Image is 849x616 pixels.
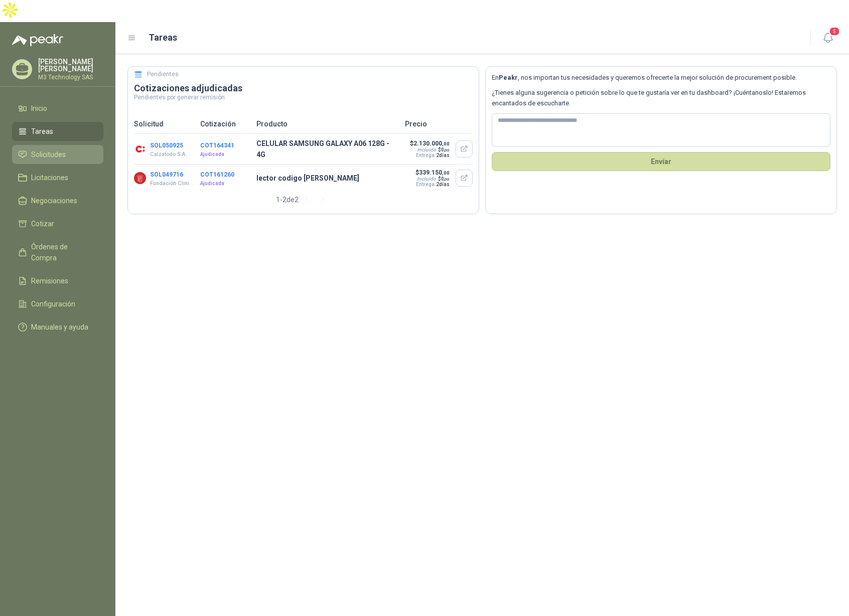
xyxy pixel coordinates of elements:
[12,294,103,314] a: Configuración
[134,94,473,100] p: Pendientes por generar remisión
[149,31,177,45] h1: Tareas
[38,74,103,80] p: M3 Technology SAS
[31,298,75,310] span: Configuración
[410,140,450,147] p: $
[31,172,68,183] span: Licitaciones
[444,177,450,182] span: ,00
[134,143,146,155] img: Company Logo
[31,322,88,333] span: Manuales y ayuda
[12,122,103,141] a: Tareas
[12,168,103,187] a: Licitaciones
[12,145,103,164] a: Solicitudes
[256,173,399,184] p: lector codigo [PERSON_NAME]
[415,182,450,187] p: Entrega:
[150,142,183,149] button: SOL050925
[150,150,187,159] p: Calzatodo S.A.
[12,34,63,46] img: Logo peakr
[438,176,450,182] span: $
[438,147,450,152] span: $
[436,182,450,187] span: 2 días
[442,170,450,176] span: ,00
[200,171,234,178] button: COT161260
[38,58,103,72] p: [PERSON_NAME] [PERSON_NAME]
[410,152,450,158] p: Entrega:
[819,29,837,47] button: 5
[31,126,53,137] span: Tareas
[200,180,250,188] p: Ajudicada
[12,191,103,210] a: Negociaciones
[12,237,103,267] a: Órdenes de Compra
[150,171,183,178] button: SOL049716
[134,172,146,184] img: Company Logo
[419,169,450,176] span: 339.150
[134,82,473,94] h3: Cotizaciones adjudicadas
[200,150,250,159] p: Ajudicada
[150,180,196,188] p: Fundación Clínica Shaio
[256,138,399,160] p: CELULAR SAMSUNG GALAXY A06 128G - 4G
[31,149,66,160] span: Solicitudes
[31,195,77,206] span: Negociaciones
[31,103,47,114] span: Inicio
[444,148,450,152] span: ,00
[31,218,54,229] span: Cotizar
[492,88,830,108] p: ¿Tienes alguna sugerencia o petición sobre lo que te gustaría ver en tu dashboard? ¡Cuéntanoslo! ...
[31,275,68,286] span: Remisiones
[441,147,450,152] span: 0
[492,73,830,83] p: En , nos importan tus necesidades y queremos ofrecerte la mejor solución de procurement posible.
[441,176,450,182] span: 0
[417,147,436,152] div: Incluido
[499,74,518,81] b: Peakr
[436,152,450,158] span: 2 días
[442,141,450,146] span: ,00
[256,118,399,129] p: Producto
[147,70,179,79] h5: Pendientes
[12,271,103,290] a: Remisiones
[415,169,450,176] p: $
[12,318,103,337] a: Manuales y ayuda
[405,118,473,129] p: Precio
[12,214,103,233] a: Cotizar
[200,142,234,149] button: COT164341
[12,99,103,118] a: Inicio
[31,241,94,263] span: Órdenes de Compra
[417,176,436,182] div: Incluido
[134,118,194,129] p: Solicitud
[413,140,450,147] span: 2.130.000
[276,192,331,208] div: 1 - 2 de 2
[829,27,840,36] span: 5
[200,118,250,129] p: Cotización
[492,152,830,171] button: Envíar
